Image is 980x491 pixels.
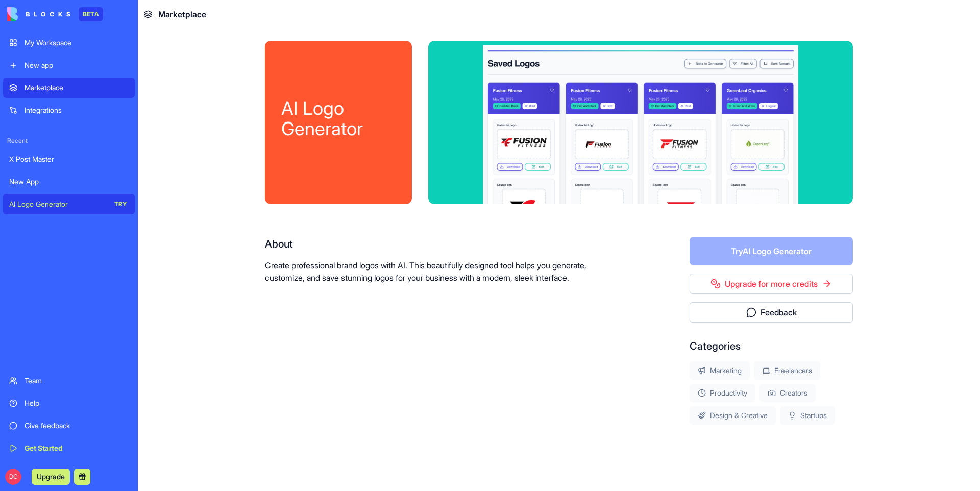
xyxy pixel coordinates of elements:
[265,259,624,284] p: Create professional brand logos with AI. This beautifully designed tool helps you generate, custo...
[3,171,135,192] a: New App
[24,421,129,431] div: Give feedback
[24,38,129,48] div: My Workspace
[158,8,206,20] span: Marketplace
[3,371,135,391] a: Team
[7,7,70,21] img: logo
[3,55,135,76] a: New app
[24,443,129,453] div: Get Started
[3,100,135,120] a: Integrations
[690,339,853,353] div: Categories
[690,384,755,402] div: Productivity
[690,406,776,425] div: Design & Creative
[281,98,396,139] div: AI Logo Generator
[3,78,135,98] a: Marketplace
[9,154,129,164] div: X Post Master
[3,149,135,169] a: X Post Master
[24,105,129,115] div: Integrations
[9,199,105,209] div: AI Logo Generator
[112,198,129,210] div: TRY
[759,384,816,402] div: Creators
[32,471,70,481] a: Upgrade
[690,274,853,294] a: Upgrade for more credits
[690,302,853,323] button: Feedback
[79,7,103,21] div: BETA
[265,237,624,251] div: About
[754,361,820,380] div: Freelancers
[3,393,135,413] a: Help
[3,438,135,458] a: Get Started
[780,406,835,425] div: Startups
[3,194,135,214] a: AI Logo GeneratorTRY
[24,83,129,93] div: Marketplace
[24,376,129,386] div: Team
[7,7,103,21] a: BETA
[24,398,129,408] div: Help
[690,361,750,380] div: Marketing
[32,469,70,485] button: Upgrade
[24,60,129,70] div: New app
[3,33,135,53] a: My Workspace
[9,177,129,187] div: New App
[3,137,135,145] span: Recent
[5,469,21,485] span: DC
[3,415,135,436] a: Give feedback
